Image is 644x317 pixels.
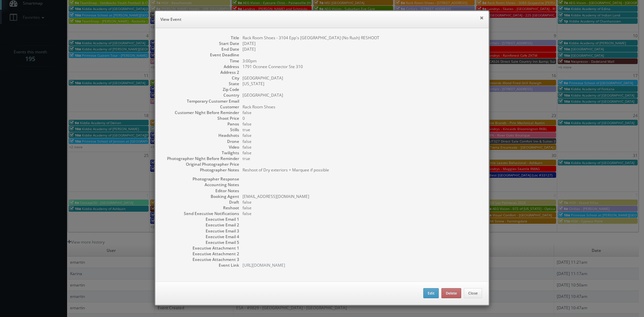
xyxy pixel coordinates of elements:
dd: Rack Room Shoes - 3104 Epp's [GEOGRAPHIC_DATA] (No Rush) RESHOOT [243,35,482,41]
dt: Temporary Customer Email [162,98,239,104]
dt: Customer [162,104,239,110]
dd: false [243,144,482,150]
dt: Executive Email 4 [162,234,239,240]
dt: Photographer Notes [162,167,239,173]
dt: Zip Code [162,87,239,92]
dt: Photographer Night Before Reminder [162,156,239,161]
dt: Title [162,35,239,41]
dt: Customer Night Before Reminder [162,110,239,115]
dd: Rack Room Shoes [243,104,482,110]
dd: 1791 Oconee Connector Ste 310 [243,64,482,69]
dd: true [243,127,482,133]
button: × [480,15,484,20]
dd: false [243,199,482,205]
dd: true [243,156,482,161]
dt: Executive Attachment 1 [162,245,239,251]
dt: Event Link [162,262,239,268]
dt: Shoot Price [162,115,239,121]
dt: Original Photographer Price [162,161,239,167]
dt: Panos [162,121,239,127]
dt: Drone [162,139,239,144]
dt: Twilights [162,150,239,156]
button: Delete [441,288,461,298]
dt: Draft [162,199,239,205]
dt: Executive Email 1 [162,216,239,222]
a: [URL][DOMAIN_NAME] [243,262,285,268]
dt: Time [162,58,239,64]
dt: Address 2 [162,69,239,75]
dd: false [243,150,482,156]
dd: false [243,133,482,138]
dd: false [243,110,482,115]
dt: Video [162,144,239,150]
button: Edit [423,288,439,298]
dd: [US_STATE] [243,81,482,87]
dt: Booking Agent [162,194,239,199]
dt: Executive Email 3 [162,228,239,234]
dt: State [162,81,239,87]
dt: Country [162,92,239,98]
pre: Reshoot of Dry exteriors + Marquee if possible [243,167,482,173]
dt: Start Date [162,41,239,46]
dt: Executive Email 5 [162,240,239,245]
dd: [GEOGRAPHIC_DATA] [243,75,482,81]
dt: Executive Email 2 [162,222,239,228]
dt: End Date [162,46,239,52]
dt: Stills [162,127,239,133]
dd: 0 [243,115,482,121]
dd: false [243,211,482,216]
dt: Accounting Notes [162,182,239,188]
dt: Address [162,64,239,69]
dt: Photographer Response [162,176,239,182]
dd: [EMAIL_ADDRESS][DOMAIN_NAME] [243,194,482,199]
dd: false [243,121,482,127]
dd: false [243,205,482,211]
dt: Headshots [162,133,239,138]
dt: Editor Notes [162,188,239,194]
dd: [GEOGRAPHIC_DATA] [243,92,482,98]
dt: Executive Attachment 2 [162,251,239,257]
dd: [DATE] [243,46,482,52]
dd: 3:00pm [243,58,482,64]
dd: false [243,139,482,144]
button: Close [464,288,482,298]
dd: [DATE] [243,41,482,46]
dt: Reshoot [162,205,239,211]
h6: View Event [160,16,484,23]
dt: Send Executive Notifications [162,211,239,216]
dt: Event Deadline [162,52,239,58]
dt: Executive Attachment 3 [162,257,239,262]
dt: City [162,75,239,81]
